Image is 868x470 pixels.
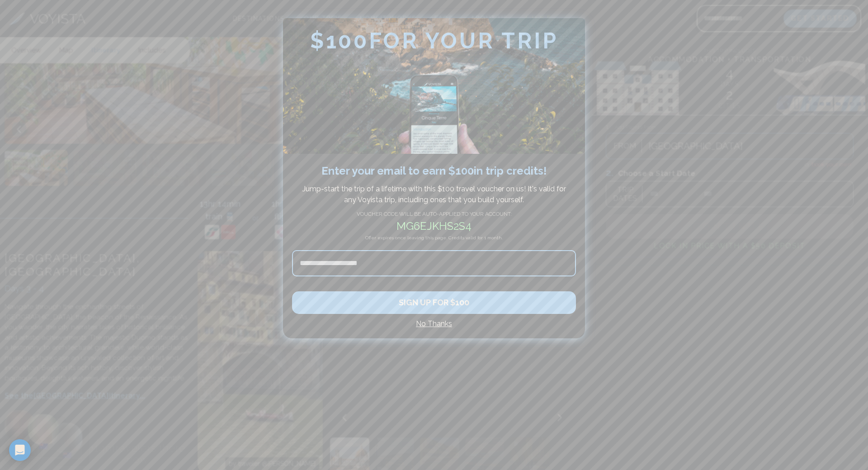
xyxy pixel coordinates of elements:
[292,163,576,179] h2: Enter your email to earn $ 100 in trip credits !
[283,18,585,52] h2: $ 100 FOR YOUR TRIP
[292,318,576,329] h4: No Thanks
[292,234,576,250] h4: Offer expires once leaving this page. Credits valid for 1 month.
[283,18,585,154] img: Avopass plane flying
[292,210,576,218] h4: VOUCHER CODE WILL BE AUTO-APPLIED TO YOUR ACCOUNT:
[292,218,576,234] h2: mg6ejkhs2s4
[9,439,31,461] div: Open Intercom Messenger
[297,184,571,205] p: Jump-start the trip of a lifetime with this $ 100 travel voucher on us! It's valid for any Voyist...
[292,291,576,314] button: SIGN UP FOR $100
